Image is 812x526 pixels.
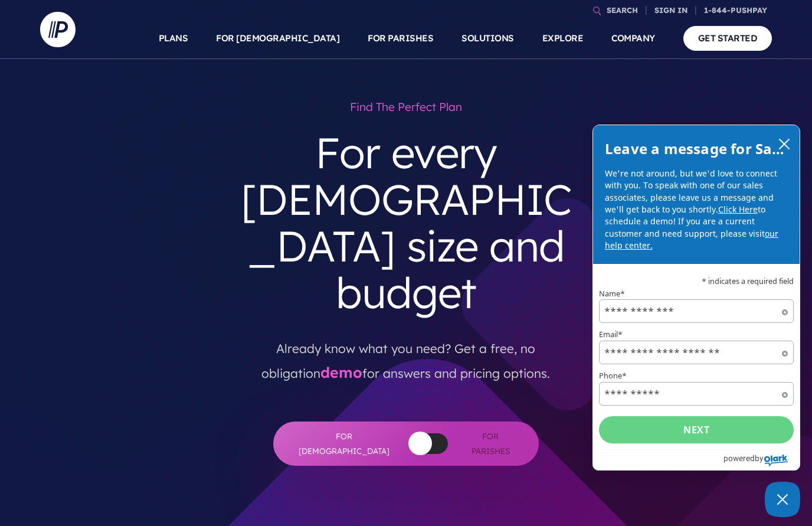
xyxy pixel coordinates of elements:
[297,429,391,458] span: For [DEMOGRAPHIC_DATA]
[159,18,188,59] a: PLANS
[320,363,362,381] a: demo
[592,125,800,471] div: olark chatbox
[599,299,794,323] input: Name
[605,227,778,250] a: our help center.
[466,429,515,458] span: For Parishes
[683,26,772,50] a: GET STARTED
[599,341,794,364] input: Email
[237,326,575,386] p: Already know what you need? Get a free, no obligation for answers and pricing options.
[723,450,755,466] span: powered
[782,351,788,357] span: Required field
[599,331,794,338] label: Email*
[611,18,655,59] a: COMPANY
[599,372,794,380] label: Phone*
[599,290,794,298] label: Name*
[775,135,794,152] button: close chatbox
[542,18,584,59] a: EXPLORE
[755,450,763,466] span: by
[599,277,794,285] p: * indicates a required field
[228,120,584,326] h3: For every [DEMOGRAPHIC_DATA] size and budget
[599,382,794,406] input: Phone
[599,416,794,443] button: Next
[782,392,788,398] span: Required field
[765,482,800,517] button: Close Chatbox
[461,18,514,59] a: SOLUTIONS
[368,18,433,59] a: FOR PARISHES
[782,309,788,315] span: Required field
[605,168,788,251] p: We're not around, but we'd love to connect with you. To speak with one of our sales associates, p...
[723,450,800,470] a: Powered by Olark
[216,18,339,59] a: FOR [DEMOGRAPHIC_DATA]
[718,204,758,215] a: Click Here
[605,137,788,161] h2: Leave a message for Sales!
[228,94,584,120] h1: Find the perfect plan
